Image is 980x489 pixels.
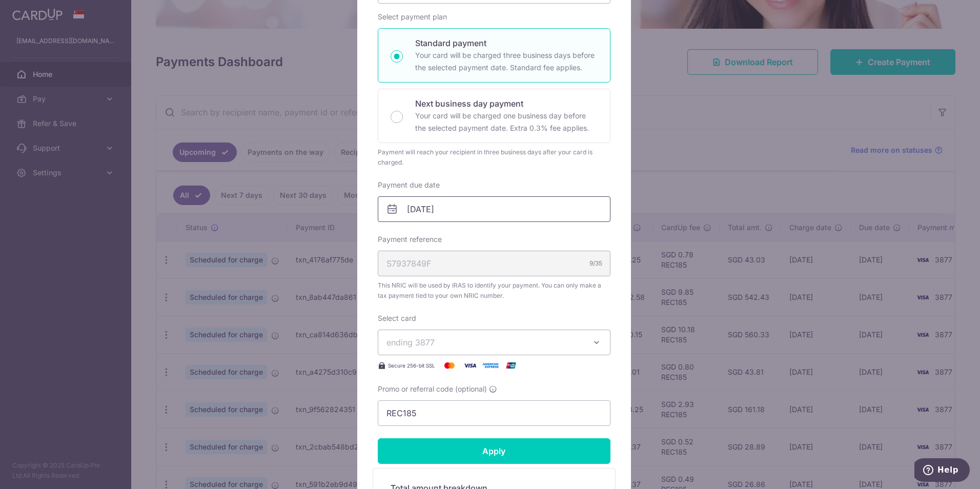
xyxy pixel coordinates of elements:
[460,359,480,372] img: Visa
[439,359,460,372] img: Mastercard
[378,147,610,168] div: Payment will reach your recipient in three business days after your card is charged.
[378,330,610,355] button: ending 3877
[386,337,435,348] span: ending 3877
[914,458,970,484] iframe: Opens a widget where you can find more information
[378,180,440,190] label: Payment due date
[378,280,610,301] span: This NRIC will be used by IRAS to identify your payment. You can only make a tax payment tied to ...
[501,359,521,372] img: UnionPay
[415,110,598,134] p: Your card will be charged one business day before the selected payment date. Extra 0.3% fee applies.
[480,359,501,372] img: American Express
[388,361,435,370] span: Secure 256-bit SSL
[378,234,442,244] label: Payment reference
[378,438,610,464] input: Apply
[378,12,447,22] label: Select payment plan
[378,313,416,323] label: Select card
[589,258,602,269] div: 9/35
[415,97,598,110] p: Next business day payment
[378,196,610,222] input: DD / MM / YYYY
[415,49,598,74] p: Your card will be charged three business days before the selected payment date. Standard fee appl...
[378,384,487,394] span: Promo or referral code (optional)
[415,37,598,49] p: Standard payment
